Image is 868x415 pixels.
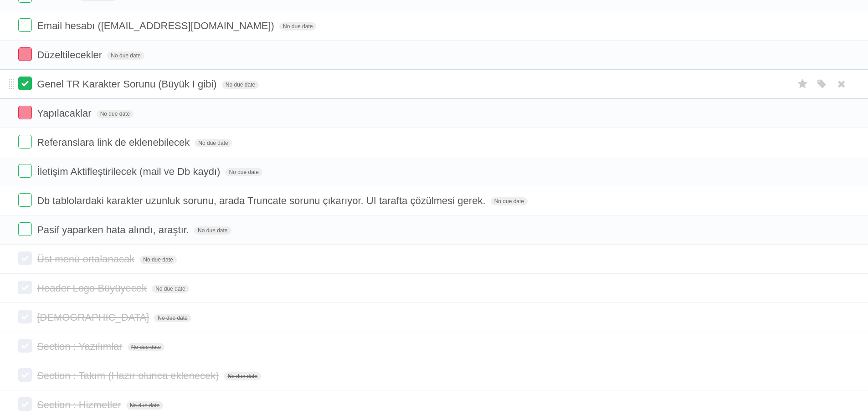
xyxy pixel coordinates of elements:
span: No due date [222,81,259,89]
label: Star task [794,77,812,92]
label: Done [18,18,32,32]
span: Düzeltilecekler [37,49,104,61]
span: No due date [224,372,261,380]
span: Referanslara link de eklenebilecek [37,137,192,148]
label: Done [18,339,32,353]
label: Done [18,368,32,382]
span: İletişim Aktifleştirilecek (mail ve Db kaydı) [37,166,222,177]
span: No due date [97,110,134,118]
span: No due date [279,22,316,31]
label: Done [18,135,32,149]
span: No due date [126,401,163,410]
label: Done [18,310,32,323]
label: Done [18,193,32,207]
span: Genel TR Karakter Sorunu (Büyük I gibi) [37,78,219,90]
label: Done [18,222,32,236]
span: Pasif yaparken hata alındı, araştır. [37,224,191,236]
span: Db tablolardaki karakter uzunluk sorunu, arada Truncate sorunu çıkarıyor. UI tarafta çözülmesi ge... [37,195,488,206]
span: Section : Takım (Hazır olunca eklenecek) [37,370,221,381]
span: No due date [152,285,189,293]
span: Yapılacaklar [37,108,93,119]
span: No due date [491,197,528,205]
span: Section : Hizmetler [37,399,123,410]
span: No due date [194,226,231,235]
span: No due date [195,139,231,147]
span: No due date [154,314,191,322]
span: No due date [225,168,262,176]
span: No due date [139,256,176,264]
label: Done [18,47,32,61]
span: No due date [128,343,164,351]
span: Header Logo Büyüyecek [37,282,149,294]
span: Üst menü ortalanacak [37,253,137,265]
label: Done [18,281,32,294]
span: Section : Yazılımlar [37,341,124,352]
label: Done [18,251,32,265]
label: Done [18,397,32,411]
label: Done [18,164,32,178]
span: Email hesabı ([EMAIL_ADDRESS][DOMAIN_NAME]) [37,20,277,31]
label: Done [18,77,32,90]
span: [DEMOGRAPHIC_DATA] [37,312,151,323]
span: No due date [107,51,144,60]
label: Done [18,106,32,119]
